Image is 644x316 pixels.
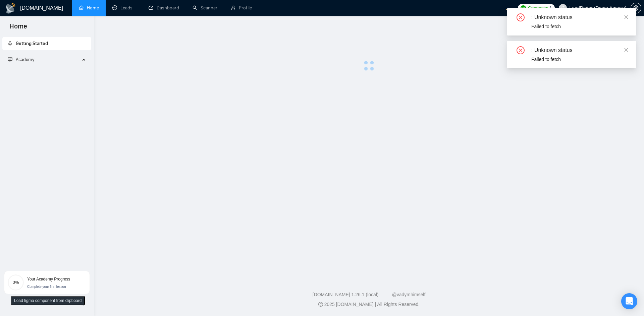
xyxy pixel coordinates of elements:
a: searchScanner [193,5,217,11]
span: close [624,15,629,19]
img: logo [5,3,16,14]
span: user [560,6,565,10]
span: 0% [8,280,24,285]
span: Your Academy Progress [27,277,70,281]
span: Academy [8,57,34,62]
span: close-circle [517,13,525,21]
a: @vadymhimself [392,292,426,297]
span: close [624,48,629,52]
span: Connects: [528,4,548,12]
div: Open Intercom Messenger [621,293,637,309]
a: setting [631,5,641,11]
li: Academy Homepage [2,69,91,73]
div: 2025 [DOMAIN_NAME] | All Rights Reserved. [99,301,639,308]
span: Home [4,21,33,36]
span: Complete your first lesson [27,285,66,289]
img: upwork-logo.png [521,5,526,11]
div: : Unknown status [531,46,628,54]
span: Getting Started [16,41,48,46]
div: Failed to fetch [531,56,628,63]
span: Academy [16,57,34,62]
button: setting [631,3,641,13]
span: setting [631,5,641,11]
div: : Unknown status [531,13,628,21]
a: homeHome [79,5,99,11]
span: close-circle [517,46,525,54]
div: Failed to fetch [531,23,628,30]
span: fund-projection-screen [8,57,12,62]
span: rocket [8,41,12,46]
span: copyright [318,302,323,307]
li: Getting Started [2,37,91,50]
a: messageLeads [112,5,135,11]
span: 1 [549,4,552,12]
a: dashboardDashboard [149,5,179,11]
a: userProfile [231,5,252,11]
a: [DOMAIN_NAME] 1.26.1 (local) [313,292,379,297]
